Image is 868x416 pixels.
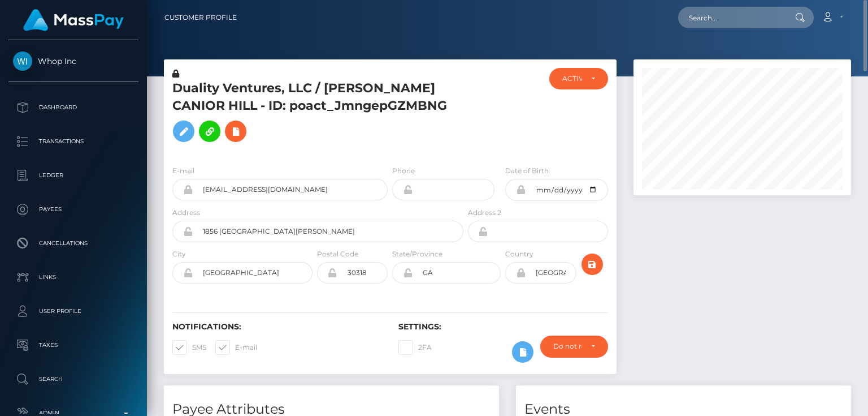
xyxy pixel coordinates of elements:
label: Postal Code [317,249,358,259]
span: Whop Inc [8,56,138,66]
a: Search [8,365,138,393]
a: User Profile [8,297,138,325]
h5: Duality Ventures, LLC / [PERSON_NAME] CANIOR HILL - ID: poact_JmngepGZMBNG [172,80,457,148]
a: Dashboard [8,93,138,122]
label: Address 2 [468,208,501,218]
p: Cancellations [13,235,134,252]
a: Payees [8,195,138,224]
p: Payees [13,201,134,218]
div: ACTIVE [562,74,581,83]
p: Dashboard [13,99,134,116]
a: Transactions [8,127,138,156]
label: E-mail [172,166,194,176]
img: MassPay Logo [23,9,124,31]
a: Links [8,263,138,291]
h6: Settings: [398,322,607,332]
label: Country [505,249,533,259]
input: Search... [678,7,784,28]
p: Links [13,269,134,286]
p: Search [13,371,134,388]
label: E-mail [215,340,257,355]
label: Address [172,208,200,218]
label: Phone [392,166,415,176]
label: SMS [172,340,206,355]
h6: Notifications: [172,322,381,332]
label: City [172,249,186,259]
p: Transactions [13,133,134,150]
p: Taxes [13,337,134,354]
img: Whop Inc [13,52,32,71]
label: Date of Birth [505,166,549,176]
a: Ledger [8,161,138,190]
label: State/Province [392,249,442,259]
button: ACTIVE [549,68,607,89]
a: Taxes [8,331,138,359]
a: Customer Profile [164,6,237,29]
div: Do not require [553,342,582,351]
button: Do not require [540,336,608,357]
a: Cancellations [8,229,138,258]
p: Ledger [13,167,134,184]
p: User Profile [13,303,134,320]
label: 2FA [398,340,432,355]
